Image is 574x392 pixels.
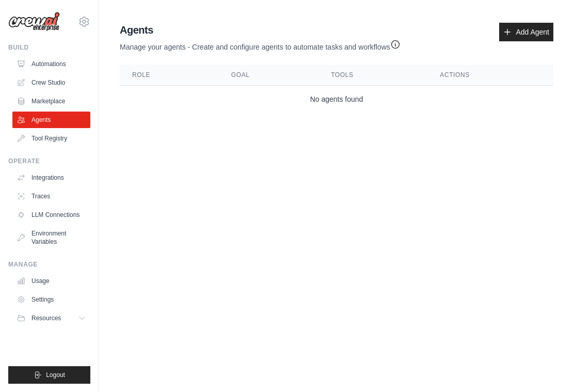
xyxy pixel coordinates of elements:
[8,157,90,165] div: Operate
[120,86,553,113] td: No agents found
[8,366,90,384] button: Logout
[499,23,553,41] a: Add Agent
[8,12,60,32] img: Logo
[219,65,318,86] th: Goal
[12,130,90,147] a: Tool Registry
[12,169,90,186] a: Integrations
[427,65,553,86] th: Actions
[12,188,90,205] a: Traces
[46,371,65,379] span: Logout
[12,225,90,250] a: Environment Variables
[12,112,90,128] a: Agents
[31,314,61,322] span: Resources
[12,207,90,223] a: LLM Connections
[120,23,401,37] h2: Agents
[318,65,427,86] th: Tools
[12,273,90,289] a: Usage
[120,65,219,86] th: Role
[12,310,90,326] button: Resources
[12,56,90,72] a: Automations
[8,260,90,269] div: Manage
[12,291,90,308] a: Settings
[12,74,90,91] a: Crew Studio
[8,43,90,52] div: Build
[120,37,401,52] p: Manage your agents - Create and configure agents to automate tasks and workflows
[12,93,90,109] a: Marketplace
